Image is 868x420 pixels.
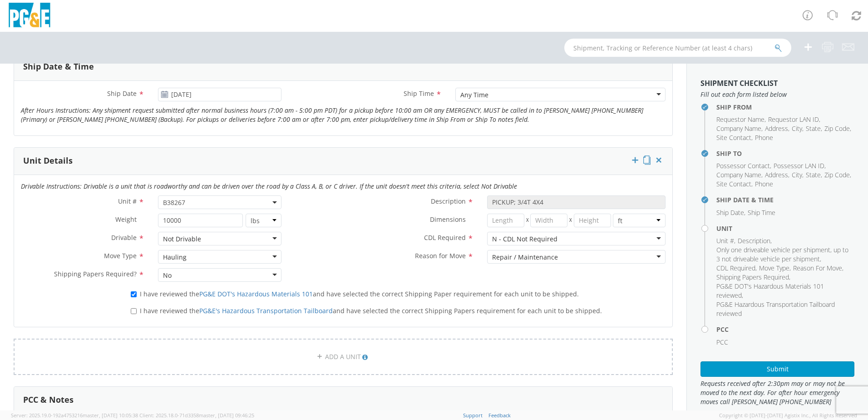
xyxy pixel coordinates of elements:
span: Description [738,236,770,245]
span: Reason for Move [415,251,466,260]
span: Zip Code [824,124,850,133]
h4: Ship To [716,150,854,157]
input: Length [487,214,524,227]
li: , [716,282,852,300]
span: Description [431,197,466,205]
a: PG&E DOT's Hazardous Materials 101 [199,290,313,298]
i: Drivable Instructions: Drivable is a unit that is roadworthy and can be driven over the road by a... [21,182,517,190]
span: CDL Required [716,264,755,272]
span: Company Name [716,170,761,179]
span: Weight [115,215,137,224]
li: , [716,236,735,245]
strong: Shipment Checklist [700,78,778,88]
span: Zip Code [824,170,850,179]
i: After Hours Instructions: Any shipment request submitted after normal business hours (7:00 am - 5... [21,106,643,124]
span: Requests received after 2:30pm may or may not be moved to the next day. For after hour emergency ... [700,379,854,406]
h4: Unit [716,225,854,232]
h4: PCC [716,326,854,333]
input: Width [530,214,567,227]
input: Height [574,214,611,227]
span: I have reviewed the and have selected the correct Shipping Paper requirement for each unit to be ... [140,290,579,298]
div: Not Drivable [163,235,201,244]
li: , [716,161,771,170]
span: Unit # [716,236,734,245]
li: , [824,124,851,133]
li: , [768,115,820,124]
h3: PCC & Notes [23,395,74,405]
li: , [716,273,790,282]
li: , [792,124,804,133]
li: , [792,170,804,180]
a: Support [463,412,483,419]
li: , [806,124,822,133]
span: Drivable [111,233,137,242]
span: Shipping Papers Required? [54,270,137,278]
li: , [738,236,772,245]
span: Unit # [118,197,137,205]
span: Ship Date [716,208,744,217]
li: , [716,133,753,142]
span: Move Type [104,251,137,260]
div: No [163,271,172,280]
span: B38267 [163,198,276,207]
span: I have reviewed the and have selected the correct Shipping Papers requirement for each unit to be... [140,306,602,315]
input: I have reviewed thePG&E DOT's Hazardous Materials 101and have selected the correct Shipping Paper... [131,291,137,297]
span: master, [DATE] 10:05:38 [83,412,138,419]
button: Submit [700,361,854,377]
span: B38267 [158,195,281,209]
span: X [524,214,531,227]
span: Ship Time [404,89,434,98]
span: City [792,170,802,179]
span: Requestor Name [716,115,764,124]
span: Company Name [716,124,761,133]
span: Phone [755,180,773,188]
li: , [716,245,852,264]
li: , [774,161,826,170]
span: Possessor LAN ID [774,161,824,170]
span: Address [765,124,788,133]
img: pge-logo-06675f144f4cfa6a6814.png [7,3,52,30]
li: , [716,208,745,217]
div: Any Time [460,90,488,100]
span: Client: 2025.18.0-71d3358 [139,412,254,419]
span: Site Contact [716,133,751,142]
h3: Ship Date & Time [23,62,94,71]
span: State [806,124,821,133]
input: Shipment, Tracking or Reference Number (at least 4 chars) [564,39,791,57]
div: N - CDL Not Required [492,235,557,244]
span: Only one driveable vehicle per shipment, up to 3 not driveable vehicle per shipment [716,245,848,263]
span: Address [765,170,788,179]
li: , [716,124,763,133]
li: , [765,170,789,180]
span: Phone [755,133,773,142]
span: Move Type [759,264,789,272]
h4: Ship Date & Time [716,196,854,203]
span: Shipping Papers Required [716,273,789,281]
div: Repair / Maintenance [492,253,558,262]
span: City [792,124,802,133]
div: Hauling [163,253,187,262]
a: Feedback [488,412,511,419]
li: , [765,124,789,133]
span: X [567,214,574,227]
span: Reason For Move [793,264,842,272]
li: , [716,115,766,124]
li: , [793,264,843,273]
span: Possessor Contact [716,161,770,170]
span: Ship Date [107,89,137,98]
span: Copyright © [DATE]-[DATE] Agistix Inc., All Rights Reserved [719,412,857,419]
span: Dimensions [430,215,466,224]
span: Site Contact [716,180,751,188]
span: PG&E Hazardous Transportation Tailboard reviewed [716,300,835,318]
span: Requestor LAN ID [768,115,819,124]
span: PG&E DOT's Hazardous Materials 101 reviewed [716,282,824,300]
li: , [759,264,791,273]
li: , [716,264,757,273]
li: , [716,180,753,189]
li: , [806,170,822,180]
span: State [806,170,821,179]
input: I have reviewed thePG&E's Hazardous Transportation Tailboardand have selected the correct Shippin... [131,308,137,314]
span: Ship Time [748,208,775,217]
li: , [824,170,851,180]
a: ADD A UNIT [14,339,673,375]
